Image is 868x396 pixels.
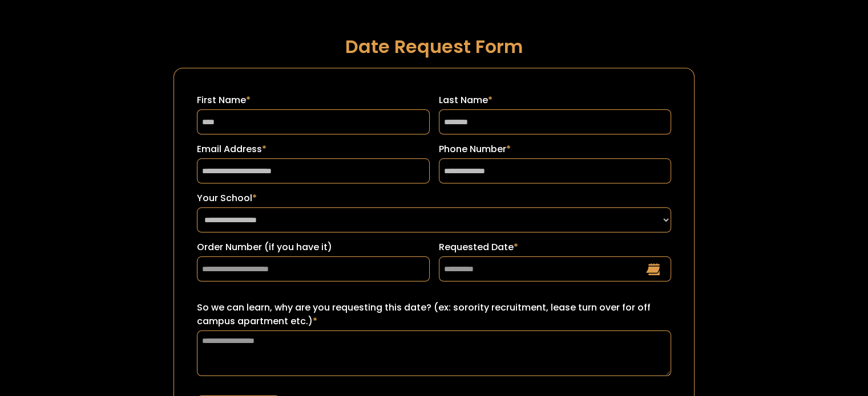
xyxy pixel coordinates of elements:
[439,93,671,107] label: Last Name
[197,191,671,205] label: Your School
[197,301,671,328] label: So we can learn, why are you requesting this date? (ex: sorority recruitment, lease turn over for...
[439,240,671,254] label: Requested Date
[197,93,429,107] label: First Name
[197,142,429,156] label: Email Address
[173,36,695,56] h1: Date Request Form
[197,240,429,254] label: Order Number (if you have it)
[439,142,671,156] label: Phone Number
